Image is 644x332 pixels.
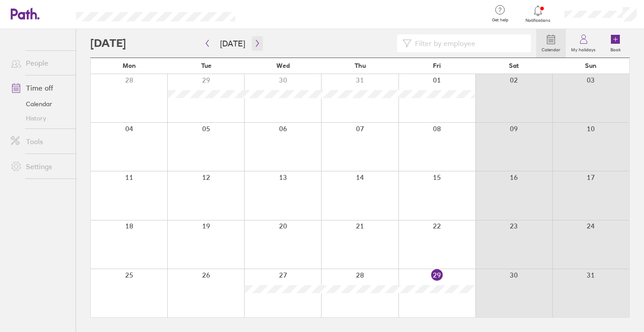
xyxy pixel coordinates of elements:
[276,62,290,69] span: Wed
[566,45,601,53] label: My holidays
[411,35,525,52] input: Filter by employee
[536,29,566,58] a: Calendar
[536,45,566,53] label: Calendar
[4,158,76,175] a: Settings
[4,79,76,97] a: Time off
[585,62,597,69] span: Sun
[509,62,519,69] span: Sat
[486,17,515,23] span: Get help
[213,36,252,51] button: [DATE]
[601,29,630,58] a: Book
[355,62,366,69] span: Thu
[4,111,76,125] a: History
[4,133,76,150] a: Tools
[201,62,212,69] span: Tue
[4,54,76,72] a: People
[605,45,626,53] label: Book
[433,62,441,69] span: Fri
[524,4,553,23] a: Notifications
[123,62,136,69] span: Mon
[524,18,553,23] span: Notifications
[566,29,601,58] a: My holidays
[4,97,76,111] a: Calendar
